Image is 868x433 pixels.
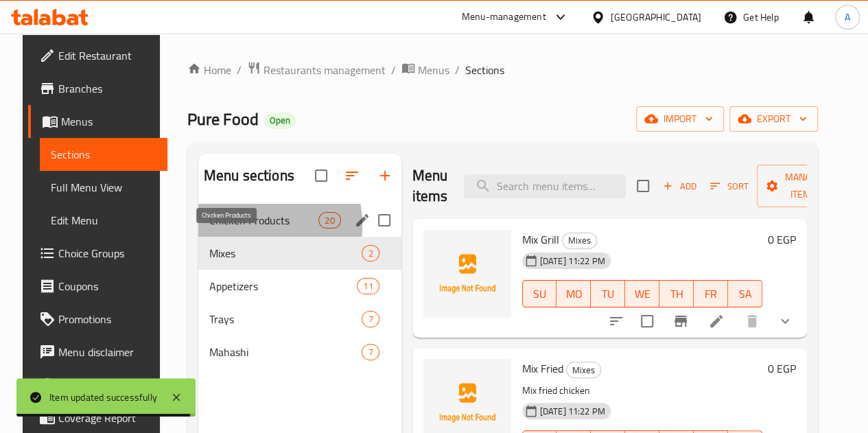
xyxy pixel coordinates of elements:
[198,303,401,336] div: Trays7
[633,307,661,336] span: Select to update
[362,311,379,327] div: items
[319,214,340,227] span: 20
[707,176,751,197] button: Sort
[465,62,504,78] span: Sections
[264,113,296,129] div: Open
[647,110,713,128] span: import
[352,210,373,231] button: edit
[522,358,563,379] span: Mix Fried
[777,313,793,329] svg: Show Choices
[736,305,769,338] button: delete
[522,280,557,307] button: SU
[198,237,401,270] div: Mixes2
[522,229,559,250] span: Mix Grill
[665,284,688,304] span: TH
[187,104,259,134] span: Pure Food
[198,336,401,368] div: Mahashi7
[391,62,396,78] li: /
[664,305,697,338] button: Branch-specific-item
[535,255,611,268] span: [DATE] 11:22 PM
[49,390,157,405] div: Item updated successfully
[209,245,362,261] span: Mixes
[209,344,362,360] div: Mahashi
[562,233,597,249] div: Mixes
[661,178,698,194] span: Add
[318,212,340,229] div: items
[336,159,368,192] span: Sort sections
[423,230,511,318] img: Mix Grill
[28,336,167,368] a: Menu disclaimer
[198,198,401,374] nav: Menu sections
[740,110,807,128] span: export
[768,359,796,378] h6: 0 EGP
[710,178,748,194] span: Sort
[28,39,167,72] a: Edit Restaurant
[58,245,156,261] span: Choice Groups
[659,280,694,307] button: TH
[769,305,801,338] button: show more
[28,368,167,401] a: Upsell
[58,80,156,97] span: Branches
[187,61,818,79] nav: breadcrumb
[58,47,156,64] span: Edit Restaurant
[629,172,657,200] span: Select section
[567,362,600,378] span: Mixes
[362,313,378,326] span: 7
[28,270,167,303] a: Coupons
[58,278,156,294] span: Coupons
[263,62,386,78] span: Restaurants management
[209,212,318,229] span: Chicken Products
[562,284,585,304] span: MO
[40,138,167,171] a: Sections
[362,346,378,359] span: 7
[28,303,167,336] a: Promotions
[368,159,401,192] button: Add section
[631,284,654,304] span: WE
[464,174,626,198] input: search
[28,237,167,270] a: Choice Groups
[51,179,156,196] span: Full Menu View
[625,280,659,307] button: WE
[58,377,156,393] span: Upsell
[209,278,357,294] span: Appetizers
[209,311,362,327] span: Trays
[58,410,156,426] span: Coverage Report
[401,61,449,79] a: Menus
[591,280,625,307] button: TU
[566,362,601,378] div: Mixes
[412,165,448,207] h2: Menu items
[600,305,633,338] button: sort-choices
[563,233,596,248] span: Mixes
[247,61,386,79] a: Restaurants management
[729,106,818,132] button: export
[757,165,849,207] button: Manage items
[61,113,156,130] span: Menus
[462,9,546,25] div: Menu-management
[58,311,156,327] span: Promotions
[58,344,156,360] span: Menu disclaimer
[198,204,401,237] div: Chicken Products20edit
[28,72,167,105] a: Branches
[362,344,379,360] div: items
[264,115,296,126] span: Open
[728,280,762,307] button: SA
[845,10,850,25] span: A
[699,284,723,304] span: FR
[657,176,701,197] button: Add
[455,62,460,78] li: /
[528,284,552,304] span: SU
[187,62,231,78] a: Home
[28,105,167,138] a: Menus
[51,146,156,163] span: Sections
[357,280,378,293] span: 11
[198,270,401,303] div: Appetizers11
[362,247,378,260] span: 2
[636,106,724,132] button: import
[40,171,167,204] a: Full Menu View
[556,280,591,307] button: MO
[522,382,762,399] p: Mix fried chicken
[357,278,379,294] div: items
